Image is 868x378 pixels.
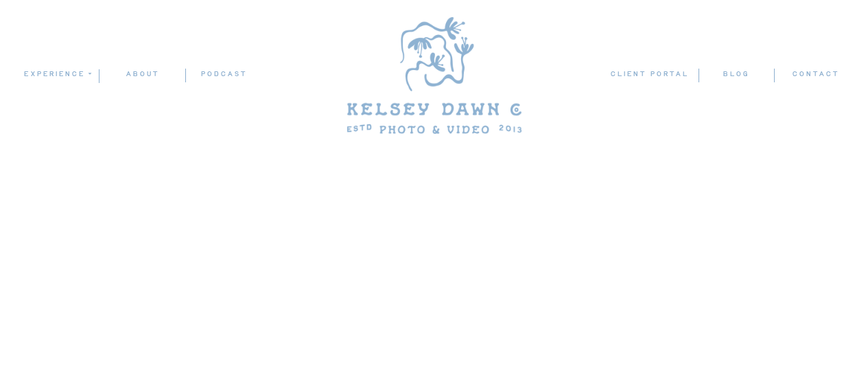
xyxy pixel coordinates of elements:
a: experience [23,68,90,80]
a: ABOUT [99,68,185,81]
a: client portal [610,68,692,82]
a: podcast [186,68,261,81]
a: blog [699,68,773,81]
a: contact [792,68,840,82]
